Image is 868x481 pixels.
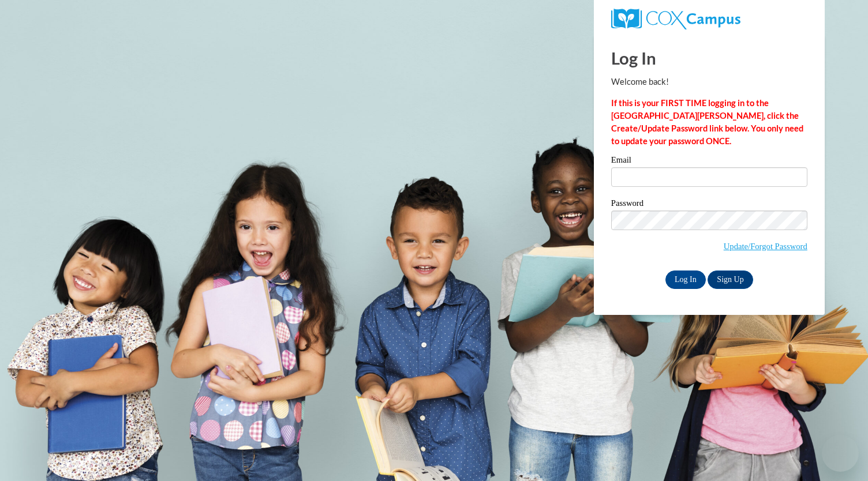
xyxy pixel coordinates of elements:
img: COX Campus [611,9,740,29]
a: COX Campus [611,9,807,29]
label: Password [611,199,807,211]
iframe: Button to launch messaging window [822,435,859,472]
h1: Log In [611,46,807,70]
p: Welcome back! [611,76,807,88]
a: Sign Up [708,270,753,289]
label: Email [611,156,807,167]
input: Log In [665,270,706,289]
strong: If this is your FIRST TIME logging in to the [GEOGRAPHIC_DATA][PERSON_NAME], click the Create/Upd... [611,98,803,146]
a: Update/Forgot Password [724,242,807,251]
